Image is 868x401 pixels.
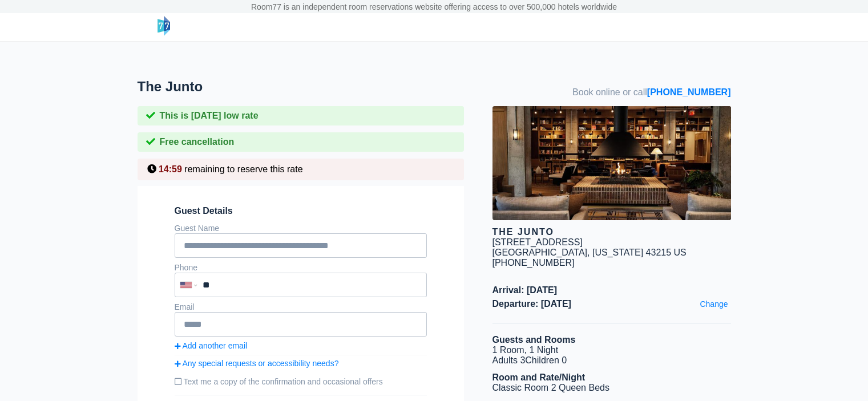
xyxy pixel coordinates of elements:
[492,258,731,268] div: [PHONE_NUMBER]
[175,206,427,216] span: Guest Details
[175,372,427,391] label: Text me a copy of the confirmation and occasional offers
[492,372,586,382] b: Room and Rate/Night
[646,248,672,257] span: 43215
[184,164,302,174] span: remaining to reserve this rate
[492,335,576,345] b: Guests and Rooms
[176,274,200,296] div: United States: +1
[674,248,687,257] span: US
[492,383,731,393] li: Classic Room 2 Queen Beds
[697,297,730,311] a: Change
[175,359,427,368] a: Any special requests or accessibility needs?
[175,263,197,272] label: Phone
[492,285,731,295] span: Arrival: [DATE]
[492,106,731,220] img: hotel image
[175,341,427,350] a: Add another email
[159,164,182,174] span: 14:59
[138,106,464,125] div: This is [DATE] low rate
[492,355,731,366] li: Adults 3
[492,237,583,248] div: [STREET_ADDRESS]
[647,87,731,97] a: [PHONE_NUMBER]
[492,345,731,355] li: 1 Room, 1 Night
[492,248,590,257] span: [GEOGRAPHIC_DATA],
[158,16,170,36] img: logo-header-small.png
[492,299,731,309] span: Departure: [DATE]
[175,302,195,311] label: Email
[138,132,464,152] div: Free cancellation
[138,79,492,95] h1: The Junto
[175,224,220,233] label: Guest Name
[592,248,643,257] span: [US_STATE]
[525,355,567,365] span: Children 0
[492,227,731,237] div: The Junto
[572,87,730,98] span: Book online or call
